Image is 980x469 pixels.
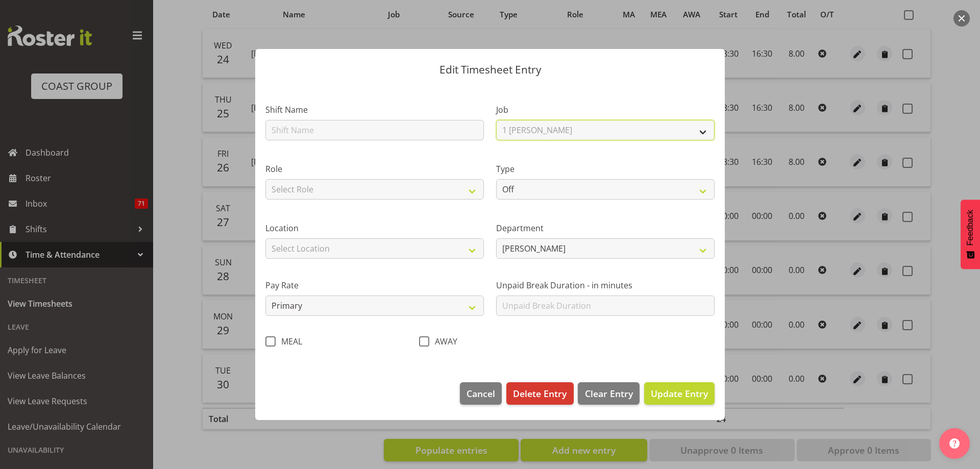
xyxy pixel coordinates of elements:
[265,120,484,140] input: Shift Name
[578,382,639,405] button: Clear Entry
[496,222,715,234] label: Department
[467,387,495,400] span: Cancel
[961,200,980,269] button: Feedback - Show survey
[506,382,573,405] button: Delete Entry
[265,64,715,75] p: Edit Timesheet Entry
[265,279,484,291] label: Pay Rate
[966,210,975,245] span: Feedback
[513,387,567,400] span: Delete Entry
[496,163,715,175] label: Type
[585,387,633,400] span: Clear Entry
[496,104,715,116] label: Job
[265,104,484,116] label: Shift Name
[265,222,484,234] label: Location
[265,163,484,175] label: Role
[644,382,715,405] button: Update Entry
[276,336,302,347] span: MEAL
[429,336,457,347] span: AWAY
[460,382,502,405] button: Cancel
[949,438,960,449] img: help-xxl-2.png
[496,295,715,316] input: Unpaid Break Duration
[496,279,715,291] label: Unpaid Break Duration - in minutes
[651,387,708,400] span: Update Entry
